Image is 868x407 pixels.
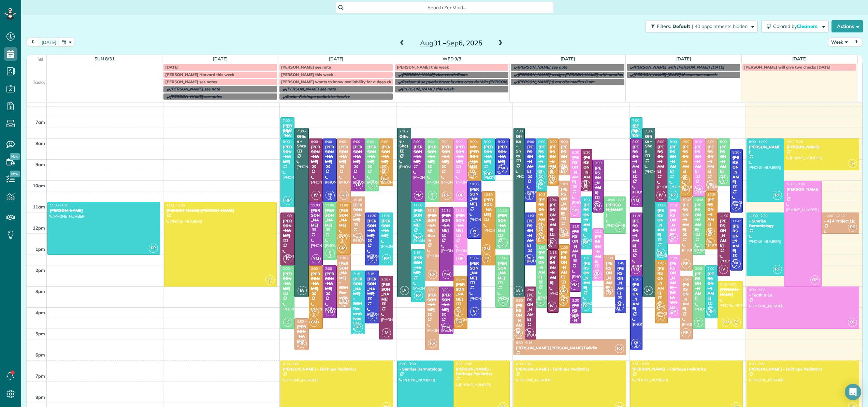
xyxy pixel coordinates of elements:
[536,174,545,180] small: 2
[497,261,507,281] div: [PERSON_NAME]
[502,240,504,244] span: IC
[572,224,591,229] span: 12:00 - 3:15
[670,203,688,207] span: 11:00 - 1:00
[484,170,493,179] span: RP
[850,38,863,47] button: next
[482,244,491,253] span: GM
[734,203,738,207] span: KR
[340,235,344,239] span: KM
[786,182,805,186] span: 10:00 - 3:00
[527,256,532,260] span: KR
[617,261,634,265] span: 1:45 - 4:15
[498,140,514,144] span: 8:00 - 9:45
[633,118,649,123] span: 7:00 - 8:00
[561,245,577,250] span: 1:00 - 4:00
[165,79,217,84] span: [PERSON_NAME] see notes
[413,145,423,164] div: [PERSON_NAME]
[669,145,678,174] div: [PERSON_NAME]
[311,208,321,228] div: [PERSON_NAME]
[469,261,479,281] div: [PERSON_NAME]
[367,214,386,218] span: 11:30 - 2:00
[380,169,389,175] small: 3
[797,23,819,29] span: Cleaners
[682,140,701,144] span: 8:00 - 10:45
[527,214,546,218] span: 11:30 - 2:00
[339,203,358,207] span: 11:00 - 1:30
[744,64,830,70] span: [PERSON_NAME] will give two checks [DATE]
[402,79,522,84] span: Revisar si se puede hacer la otra casa de Win [PERSON_NAME]
[606,261,613,290] div: [PERSON_NAME]
[683,177,688,181] span: KM
[786,140,803,144] span: 8:00 - 9:30
[428,194,437,201] small: 2
[329,250,332,254] span: IC
[468,163,477,170] small: 3
[413,256,423,275] div: [PERSON_NAME]
[26,38,39,47] button: prev
[594,234,602,264] div: [PERSON_NAME]
[583,150,602,155] span: 8:30 - 10:30
[367,219,377,238] div: [PERSON_NAME]
[549,203,556,232] div: [PERSON_NAME]
[561,250,568,280] div: [PERSON_NAME]
[339,145,349,164] div: [PERSON_NAME]
[595,229,613,234] span: 12:15 - 2:45
[695,198,713,202] span: 10:45 - 1:30
[631,196,640,205] span: YM
[283,145,292,164] div: [PERSON_NAME]
[645,134,653,154] div: Office - Shcs
[283,254,292,263] span: IV
[720,145,728,174] div: [PERSON_NAME]
[281,64,331,70] span: [PERSON_NAME] see note
[831,20,863,32] button: Actions
[431,192,434,196] span: IC
[283,219,292,238] div: [PERSON_NAME]
[414,203,432,207] span: 11:00 - 1:00
[380,175,389,184] span: GM
[722,176,725,180] span: IC
[595,161,613,165] span: 9:00 - 11:30
[370,256,374,260] span: KR
[325,145,335,164] div: [PERSON_NAME]
[583,198,602,202] span: 10:45 - 1:15
[354,180,363,189] span: YM
[536,233,545,242] span: GM
[657,23,671,29] span: Filters:
[381,219,391,238] div: [PERSON_NAME]
[606,203,624,217] div: [PERSON_NAME]
[516,134,523,159] div: Office - Shcs
[498,208,516,213] span: 11:15 - 1:15
[615,226,624,233] small: 2
[527,140,546,144] span: 8:00 - 11:00
[414,250,430,255] span: 1:15 - 3:45
[572,229,579,259] div: [PERSON_NAME]
[469,145,479,169] div: Win [PERSON_NAME]
[337,244,347,253] span: GM
[720,219,728,248] div: [PERSON_NAME]
[538,145,545,174] div: [PERSON_NAME]
[669,244,678,253] div: [PHONE_NUMBER]
[708,192,726,197] span: 10:30 - 1:15
[286,94,350,99] span: Enviar Fairhope pediatrics invoice
[633,72,718,77] span: [PERSON_NAME] [DATE] if someone cancels
[149,244,158,253] span: RP
[632,219,641,248] div: [PERSON_NAME]
[538,198,545,227] div: [PERSON_NAME]
[382,254,391,263] span: RP
[441,213,451,233] div: [PERSON_NAME]
[645,129,661,133] span: 7:30 - 3:30
[828,38,851,47] button: Week
[786,145,857,149] div: [PERSON_NAME]
[732,205,740,212] small: 2
[442,140,460,144] span: 8:00 - 11:00
[720,140,738,144] span: 8:00 - 10:15
[550,166,554,170] span: KM
[325,203,344,207] span: 11:00 - 1:45
[381,145,391,164] div: [PERSON_NAME]
[420,39,433,47] span: Aug
[749,214,767,218] span: 11:30 - 2:30
[548,169,556,175] small: 3
[642,20,758,32] a: Filters: Default | 40 appointments hidden
[281,79,418,84] span: [PERSON_NAME] wants to know availability for a deep clean next week
[381,140,400,144] span: 8:00 - 10:15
